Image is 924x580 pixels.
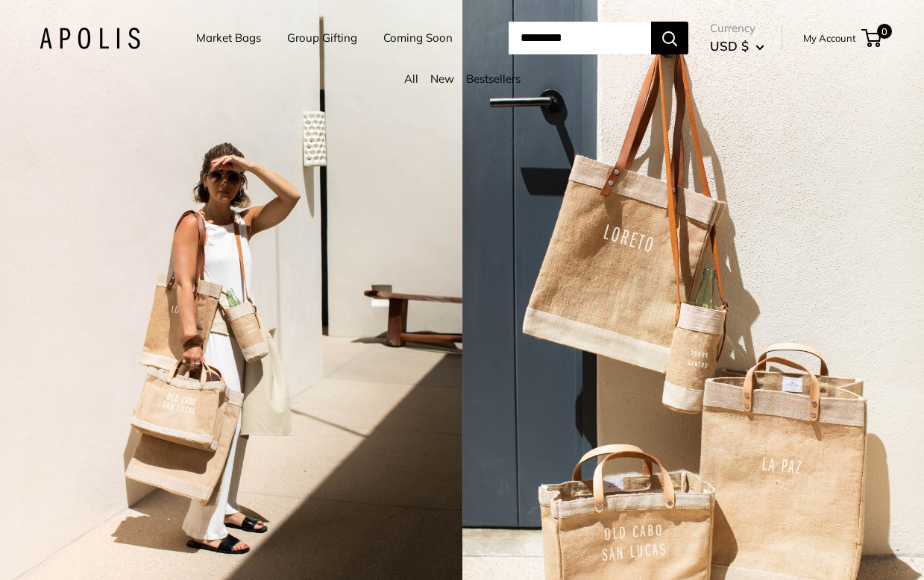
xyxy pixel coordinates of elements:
[40,28,140,49] img: Apolis
[863,29,881,47] a: 0
[287,28,357,48] a: Group Gifting
[404,72,418,86] a: All
[509,22,651,54] input: Search...
[710,38,749,54] span: USD $
[430,72,454,86] a: New
[710,18,764,39] span: Currency
[877,24,892,39] span: 0
[710,34,764,58] button: USD $
[651,22,688,54] button: Search
[383,28,453,48] a: Coming Soon
[196,28,261,48] a: Market Bags
[466,72,521,86] a: Bestsellers
[803,29,856,47] a: My Account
